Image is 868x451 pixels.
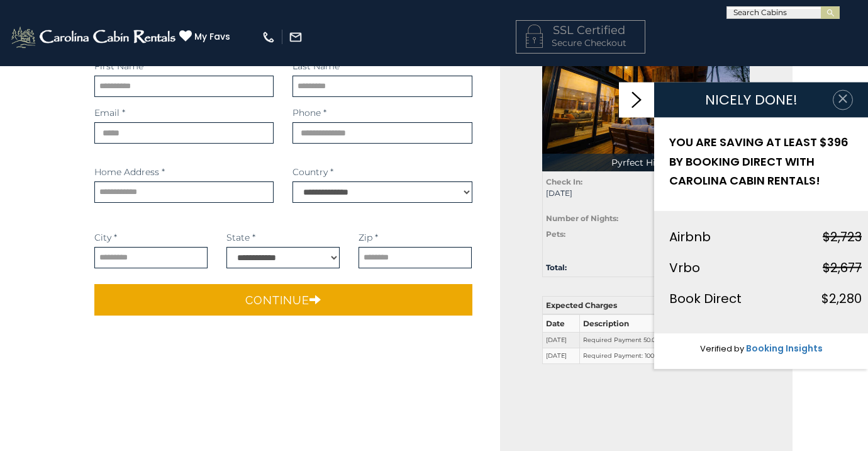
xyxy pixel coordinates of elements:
span: Verified by [700,342,744,354]
label: Country * [292,166,333,178]
a: Booking Insights [746,341,823,354]
label: Zip * [359,231,378,244]
strong: Number of Nights: [546,214,618,223]
label: State * [226,231,255,244]
span: [DATE] [546,188,637,198]
img: 1747161235_thumbnail.jpeg [542,33,750,171]
label: First Name * [94,60,149,72]
button: Continue [94,284,472,316]
div: Vrbo [669,256,700,278]
strong: Check In: [546,177,582,186]
strike: $2,677 [823,258,862,276]
td: Required Payment 50.00% [580,333,703,348]
label: Email * [94,106,125,119]
div: Airbnb [669,226,711,247]
span: Book Direct [669,289,742,307]
strong: Total: [546,263,567,272]
h1: NICELY DONE! [669,93,833,108]
h4: SSL Certified [526,25,635,37]
h2: YOU ARE SAVING AT LEAST $396 BY BOOKING DIRECT WITH CAROLINA CABIN RENTALS! [669,133,862,191]
strike: $2,723 [823,227,862,245]
img: LOCKICON1.png [526,25,543,48]
img: phone-regular-white.png [262,30,275,44]
th: Description [580,314,703,333]
label: City * [94,231,117,244]
a: My Favs [179,30,233,43]
p: Secure Checkout [526,37,635,49]
th: Expected Charges [543,297,750,315]
img: mail-regular-white.png [289,30,303,44]
span: My Favs [194,30,230,43]
td: [DATE] [543,333,580,348]
td: Required Payment: 100.00% [580,348,703,364]
div: $2,280.93 [646,261,755,271]
label: Phone * [292,106,326,119]
div: $2,280 [821,287,862,309]
th: Date [543,314,580,333]
label: Home Address * [94,166,165,178]
strong: Pets: [546,229,565,239]
label: Last Name * [292,60,345,72]
img: White-1-2.png [9,25,179,50]
td: [DATE] [543,348,580,364]
p: Pyrfect Hideout [542,154,750,171]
